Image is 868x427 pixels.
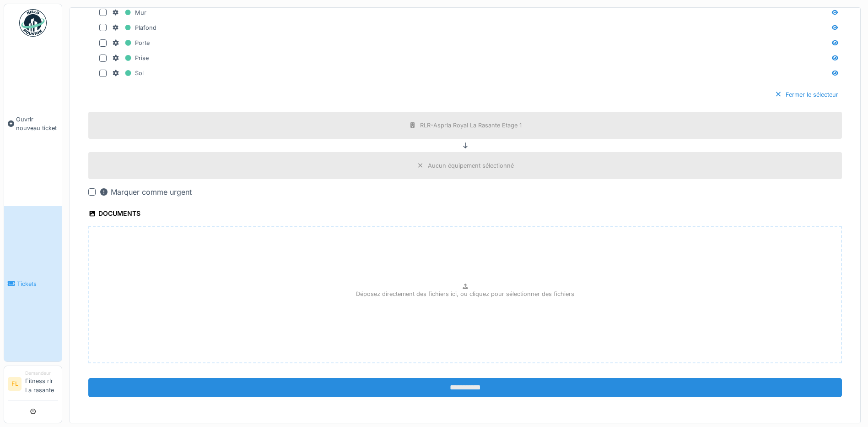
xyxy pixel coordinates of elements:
div: Aucun équipement sélectionné [428,161,514,170]
p: Déposez directement des fichiers ici, ou cliquez pour sélectionner des fichiers [356,290,574,298]
li: FL [8,377,22,391]
a: Tickets [4,206,62,361]
div: Demandeur [25,370,58,377]
div: Marquer comme urgent [99,186,192,197]
div: Sol [112,67,144,79]
div: Mur [112,7,146,18]
div: Prise [112,52,149,64]
li: Fitness rlr La rasante [25,370,58,398]
div: Plafond [112,22,156,33]
span: Ouvrir nouveau ticket [16,115,58,132]
div: RLR-Aspria Royal La Rasante Etage 1 [420,121,522,130]
div: Porte [112,37,150,49]
div: Documents [88,207,140,222]
img: Badge_color-CXgf-gQk.svg [19,9,47,37]
a: Ouvrir nouveau ticket [4,42,62,206]
a: FL DemandeurFitness rlr La rasante [8,370,58,400]
div: Fermer le sélecteur [771,88,842,101]
span: Tickets [17,279,58,288]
